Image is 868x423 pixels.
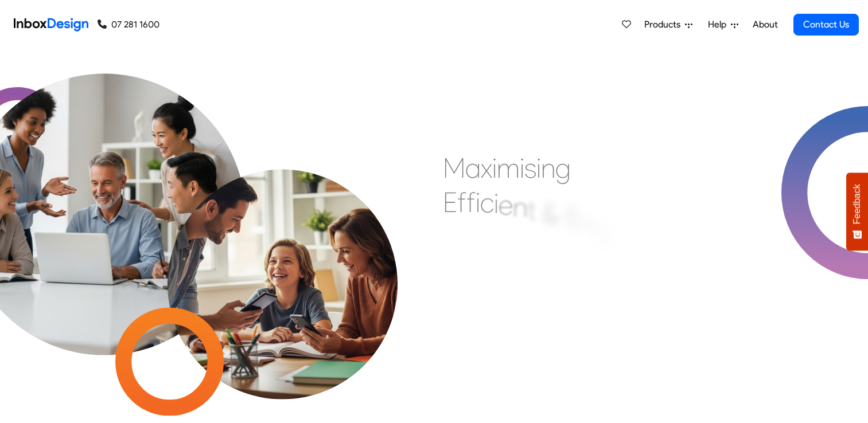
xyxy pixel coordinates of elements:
[481,151,492,185] div: x
[457,185,466,220] div: f
[610,217,625,251] div: a
[527,193,536,227] div: t
[536,151,541,185] div: i
[594,210,610,245] div: g
[443,151,465,185] div: M
[708,18,731,32] span: Help
[492,151,497,185] div: i
[480,185,494,220] div: c
[466,185,476,220] div: f
[98,18,159,32] a: 07 281 1600
[513,190,527,224] div: n
[494,186,499,220] div: i
[465,151,481,185] div: a
[852,184,862,224] span: Feedback
[846,173,868,250] button: Feedback - Show survey
[703,13,743,36] a: Help
[476,185,480,220] div: i
[644,18,685,32] span: Products
[499,187,513,222] div: e
[749,13,781,36] a: About
[138,112,426,399] img: parents_with_child.png
[443,151,721,323] div: Maximising Efficient & Engagement, Connecting Schools, Families, and Students.
[541,151,555,185] div: n
[580,205,594,240] div: n
[555,151,571,185] div: g
[793,14,859,36] a: Contact Us
[443,185,457,220] div: E
[566,200,580,234] div: E
[520,151,524,185] div: i
[497,151,520,185] div: m
[543,196,559,230] div: &
[640,13,697,36] a: Products
[524,151,536,185] div: s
